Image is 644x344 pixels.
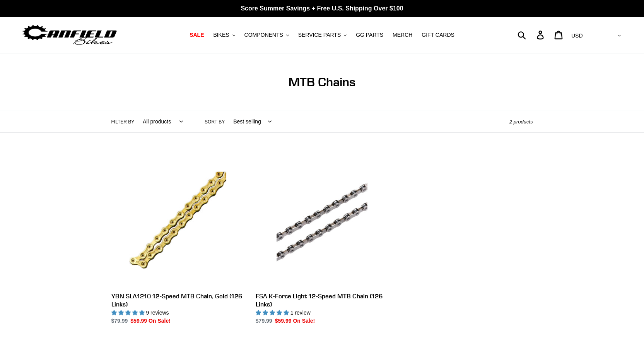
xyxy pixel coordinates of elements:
[190,32,204,38] span: SALE
[294,30,350,40] button: SERVICE PARTS
[244,32,283,38] span: COMPONENTS
[418,30,458,40] a: GIFT CARDS
[186,30,208,40] a: SALE
[393,32,412,38] span: MERCH
[356,32,383,38] span: GG PARTS
[209,30,239,40] button: BIKES
[352,30,387,40] a: GG PARTS
[522,26,542,43] input: Search
[389,30,416,40] a: MERCH
[298,32,341,38] span: SERVICE PARTS
[241,30,293,40] button: COMPONENTS
[289,74,355,89] span: MTB Chains
[21,23,118,47] img: Canfield Bikes
[213,32,229,38] span: BIKES
[422,32,454,38] span: GIFT CARDS
[111,118,135,125] label: Filter by
[509,119,533,125] span: 2 products
[205,118,225,125] label: Sort by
